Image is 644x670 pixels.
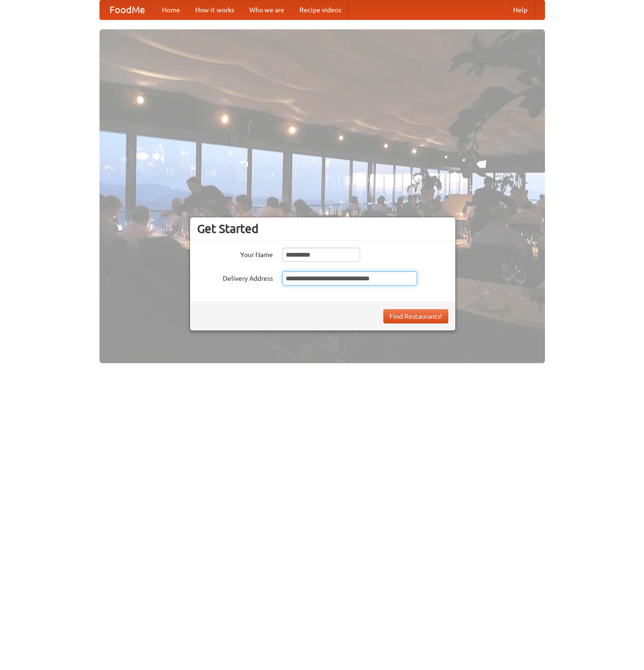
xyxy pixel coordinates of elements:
h3: Get Started [197,222,448,236]
a: Help [506,0,535,19]
a: How it works [188,0,242,19]
a: Who we are [242,0,292,19]
button: Find Restaurants! [383,309,448,323]
label: Your Name [197,248,273,259]
a: FoodMe [100,0,154,19]
a: Home [154,0,188,19]
a: Recipe videos [292,0,349,19]
label: Delivery Address [197,271,273,283]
